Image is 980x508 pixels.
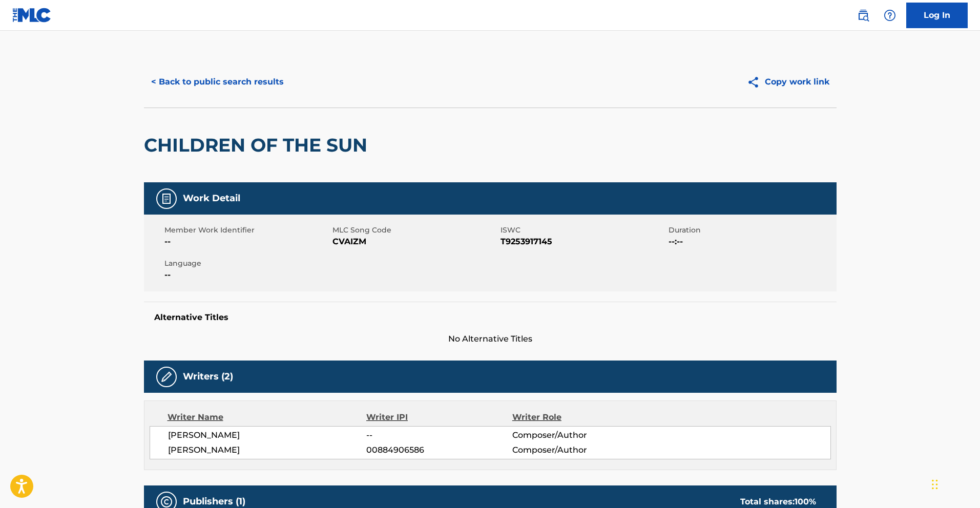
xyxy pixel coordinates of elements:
img: MLC Logo [12,8,52,23]
span: -- [366,429,512,441]
div: Help [880,5,900,26]
span: T9253917145 [501,236,666,248]
span: Language [164,258,330,269]
span: [PERSON_NAME] [168,444,367,456]
span: [PERSON_NAME] [168,429,367,441]
span: 100 % [795,497,816,506]
span: MLC Song Code [332,225,498,236]
h5: Publishers (1) [183,496,245,507]
span: CVAIZM [332,236,498,248]
span: ISWC [501,225,666,236]
div: Chat-Widget [929,459,980,508]
span: Member Work Identifier [164,225,330,236]
img: search [857,9,869,22]
h5: Alternative Titles [154,312,826,323]
img: Copy work link [747,76,765,89]
h2: CHILDREN OF THE SUN [144,134,372,157]
button: Copy work link [740,69,837,95]
a: Log In [906,3,968,28]
img: help [884,9,896,22]
span: Composer/Author [512,429,645,441]
div: Ziehen [932,469,938,500]
span: -- [164,236,330,248]
a: Public Search [853,5,873,26]
span: 00884906586 [366,444,512,456]
span: Duration [669,225,834,236]
h5: Work Detail [183,193,240,204]
div: Total shares: [740,496,816,508]
iframe: Chat Widget [929,459,980,508]
span: -- [164,269,330,281]
div: Writer IPI [366,411,512,424]
span: No Alternative Titles [144,333,837,345]
span: --:-- [669,236,834,248]
img: Writers [160,371,173,383]
button: < Back to public search results [144,69,291,95]
span: Composer/Author [512,444,645,456]
h5: Writers (2) [183,371,233,383]
div: Writer Name [168,411,367,424]
img: Work Detail [160,193,173,205]
div: Writer Role [512,411,645,424]
img: Publishers [160,496,173,508]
